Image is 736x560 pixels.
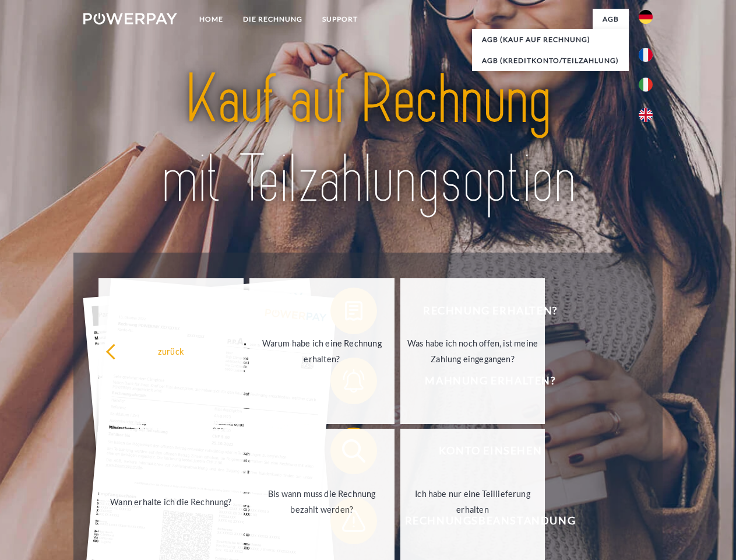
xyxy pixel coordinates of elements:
[256,486,388,517] div: Bis wann muss die Rechnung bezahlt werden?
[639,108,653,122] img: en
[472,50,629,71] a: AGB (Kreditkonto/Teilzahlung)
[593,9,629,30] a: agb
[407,335,538,367] div: Was habe ich noch offen, ist meine Zahlung eingegangen?
[105,494,237,509] div: Wann erhalte ich die Rechnung?
[639,48,653,62] img: fr
[189,9,233,30] a: Home
[472,29,629,50] a: AGB (Kauf auf Rechnung)
[105,343,237,359] div: zurück
[400,278,545,424] a: Was habe ich noch offen, ist meine Zahlung eingegangen?
[233,9,312,30] a: DIE RECHNUNG
[639,10,653,24] img: de
[407,486,538,517] div: Ich habe nur eine Teillieferung erhalten
[312,9,368,30] a: SUPPORT
[111,56,625,223] img: title-powerpay_de.svg
[256,335,388,367] div: Warum habe ich eine Rechnung erhalten?
[83,13,177,24] img: logo-powerpay-white.svg
[639,78,653,92] img: it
